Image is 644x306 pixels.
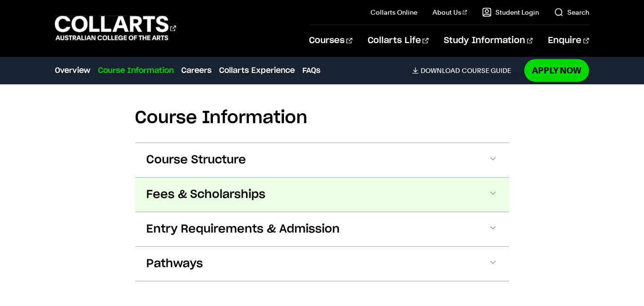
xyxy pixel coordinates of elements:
[444,25,533,56] a: Study Information
[412,66,519,75] a: DownloadCourse Guide
[554,8,589,17] a: Search
[482,8,539,17] a: Student Login
[421,66,460,75] span: Download
[135,143,509,177] button: Course Structure
[524,59,589,81] a: Apply Now
[309,25,353,56] a: Courses
[147,153,247,168] span: Course Structure
[147,256,203,271] span: Pathways
[548,25,589,56] a: Enquire
[135,212,509,246] button: Entry Requirements & Admission
[55,15,176,42] div: Go to homepage
[135,247,509,281] button: Pathways
[371,8,417,17] a: Collarts Online
[147,187,266,202] span: Fees & Scholarships
[368,25,429,56] a: Collarts Life
[98,65,174,76] a: Course Information
[432,8,468,17] a: About Us
[302,65,320,76] a: FAQs
[181,65,212,76] a: Careers
[135,178,509,212] button: Fees & Scholarships
[219,65,295,76] a: Collarts Experience
[147,222,340,237] span: Entry Requirements & Admission
[135,108,509,128] h2: Course Information
[55,65,90,76] a: Overview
